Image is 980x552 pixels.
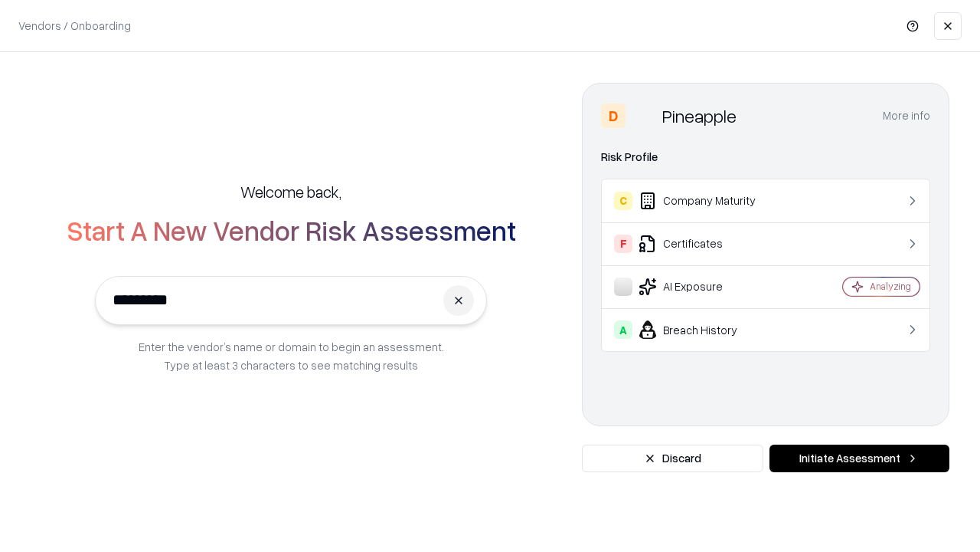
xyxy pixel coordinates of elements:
[139,337,444,374] p: Enter the vendor’s name or domain to begin an assessment. Type at least 3 characters to see match...
[769,445,949,472] button: Initiate Assessment
[582,445,763,472] button: Discard
[601,148,930,166] div: Risk Profile
[614,235,797,253] div: Certificates
[240,181,341,202] h5: Welcome back,
[614,320,797,339] div: Breach History
[614,192,632,210] div: C
[18,18,131,34] p: Vendors / Onboarding
[67,215,516,245] h2: Start A New Vendor Risk Assessment
[614,192,797,210] div: Company Maturity
[614,320,632,339] div: A
[870,280,911,293] div: Analyzing
[614,235,632,253] div: F
[614,278,797,296] div: AI Exposure
[632,103,656,128] img: Pineapple
[601,103,626,128] div: D
[662,103,737,128] div: Pineapple
[883,102,930,130] button: More info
